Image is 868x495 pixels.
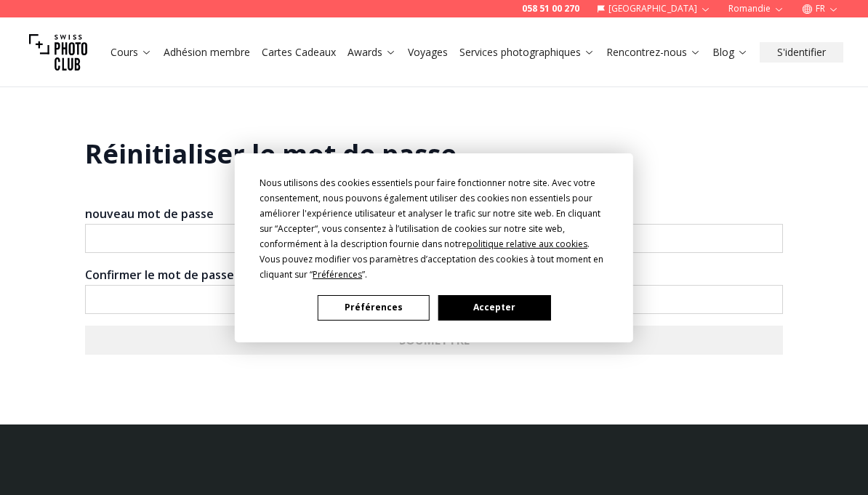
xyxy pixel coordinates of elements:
[318,295,430,321] button: Préférences
[313,268,362,281] span: Préférences
[438,295,550,321] button: Accepter
[467,238,587,250] span: politique relative aux cookies
[235,153,633,342] div: Cookie Consent Prompt
[260,175,608,282] div: Nous utilisons des cookies essentiels pour faire fonctionner notre site. Avec votre consentement,...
